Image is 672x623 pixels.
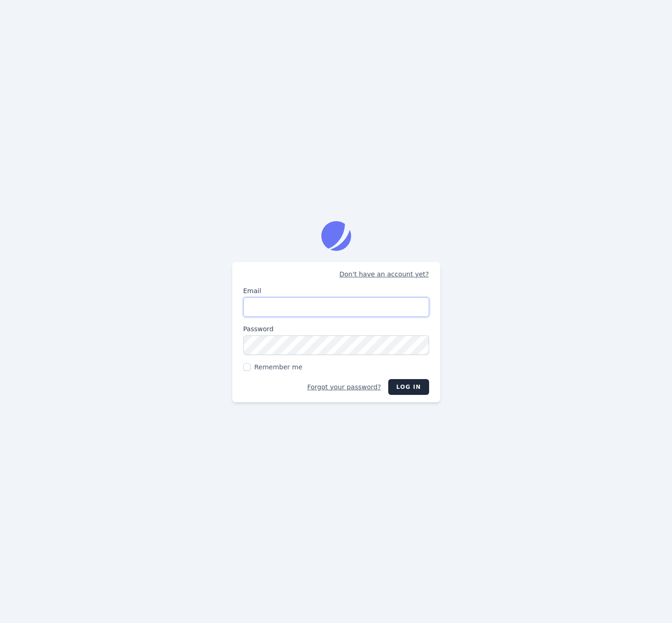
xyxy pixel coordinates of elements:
[243,325,274,333] span: Password
[243,287,261,295] span: Email
[243,363,251,371] input: Remember me
[254,362,303,372] span: Remember me
[307,382,381,392] a: Forgot your password?
[339,269,429,279] a: Don't have an account yet?
[388,379,429,395] button: Log in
